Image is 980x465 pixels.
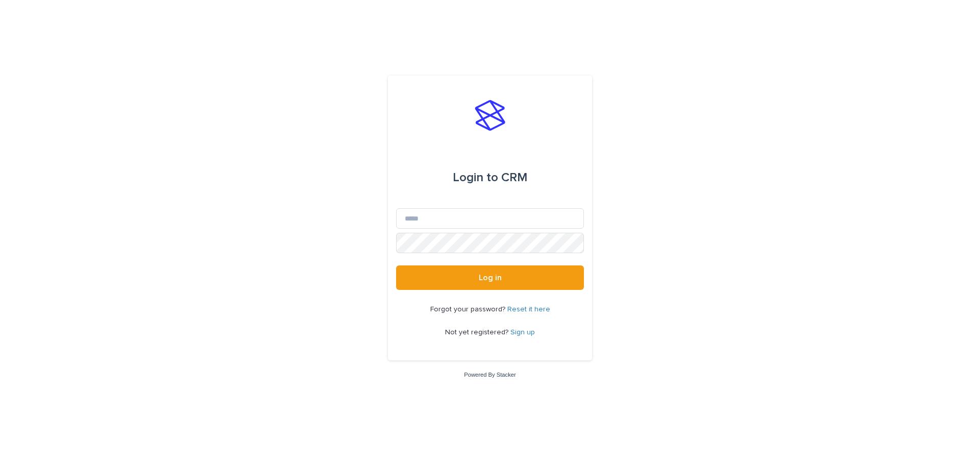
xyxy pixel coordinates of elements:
[507,306,550,313] a: Reset it here
[453,172,498,184] span: Login to
[464,372,516,378] a: Powered By Stacker
[445,329,510,336] span: Not yet registered?
[453,163,527,192] div: CRM
[396,265,584,290] button: Log in
[510,329,535,336] a: Sign up
[475,100,505,131] img: stacker-logo-s-only.png
[430,306,507,313] span: Forgot your password?
[479,274,502,282] span: Log in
